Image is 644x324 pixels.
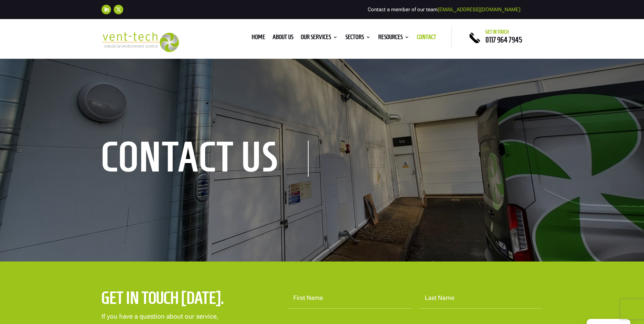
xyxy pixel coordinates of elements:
[368,6,520,13] span: Contact a member of our team
[485,29,509,35] span: Get in touch
[438,6,520,13] a: [EMAIL_ADDRESS][DOMAIN_NAME]
[252,35,265,42] a: Home
[485,36,522,44] a: 0117 964 7945
[114,5,123,14] a: Follow on X
[102,288,243,311] h2: Get in touch [DATE].
[102,5,111,14] a: Follow on LinkedIn
[288,288,411,309] input: First Name
[419,288,543,309] input: Last Name
[273,35,293,42] a: About us
[301,35,338,42] a: Our Services
[378,35,409,42] a: Resources
[102,32,179,52] img: 2023-09-27T08_35_16.549ZVENT-TECH---Clear-background
[417,35,436,42] a: Contact
[102,141,309,177] h1: contact us
[345,35,371,42] a: Sectors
